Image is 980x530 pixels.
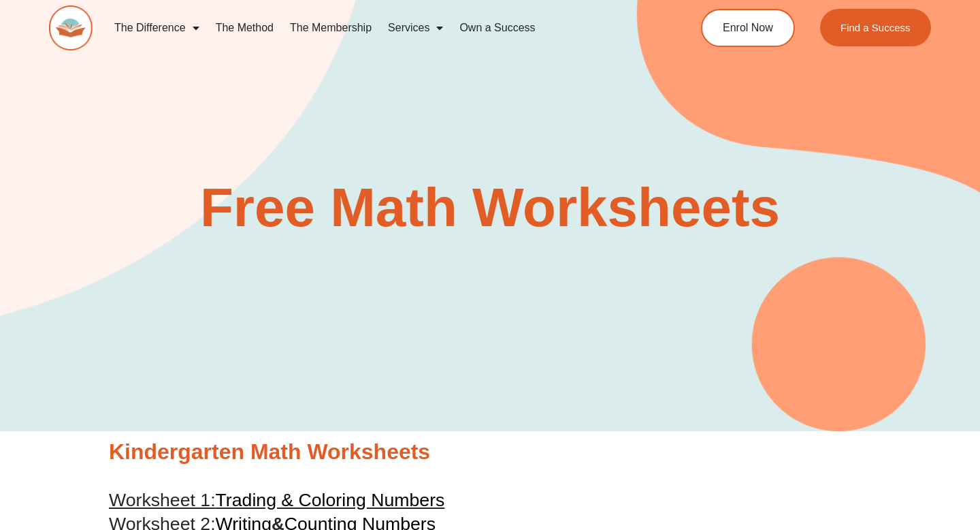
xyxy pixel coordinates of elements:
[216,490,445,510] span: Trading & Coloring Numbers
[723,22,773,33] span: Enrol Now
[282,12,380,44] a: The Membership
[380,12,451,44] a: Services
[820,9,931,46] a: Find a Success
[102,181,878,235] h2: Free Math Worksheets
[109,490,444,510] a: Worksheet 1:Trading & Coloring Numbers
[106,12,651,44] nav: Menu
[701,9,795,47] a: Enrol Now
[840,22,911,33] span: Find a Success
[109,490,216,510] span: Worksheet 1:
[208,12,282,44] a: The Method
[451,12,543,44] a: Own a Success
[109,438,871,467] h2: Kindergarten Math Worksheets
[106,12,208,44] a: The Difference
